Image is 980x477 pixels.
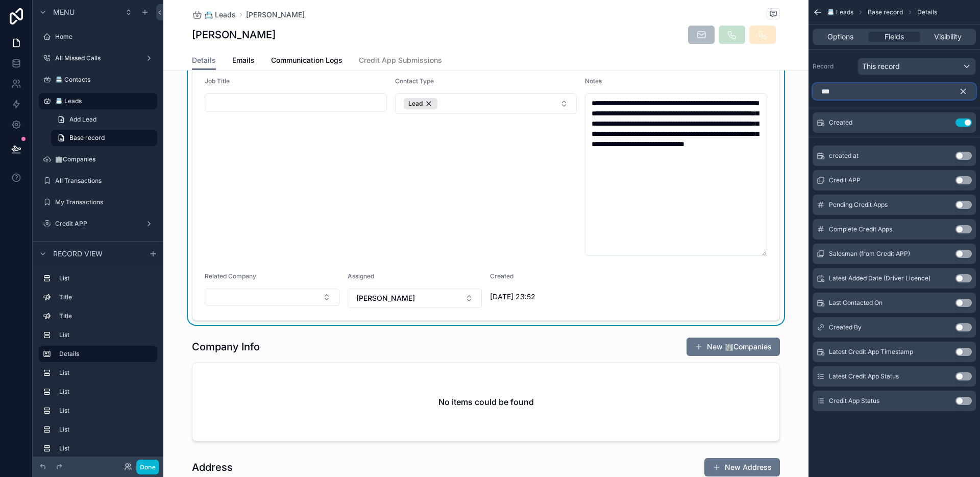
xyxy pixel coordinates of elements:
[829,152,859,160] span: created at
[917,8,937,16] span: Details
[232,51,255,71] a: Emails
[192,10,236,20] a: 📇 Leads
[359,55,442,65] span: Credit App Submissions
[934,32,962,42] span: Visibility
[55,76,155,84] label: 📇 Contacts
[39,194,157,210] a: My Transactions
[59,274,153,282] label: List
[829,201,888,209] span: Pending Credit Apps
[51,111,157,128] a: Add Lead
[192,28,276,42] h1: [PERSON_NAME]
[59,350,149,358] label: Details
[827,8,853,16] span: 📇 Leads
[69,115,96,124] span: Add Lead
[205,272,256,280] span: Related Company
[59,388,153,396] label: List
[829,118,852,127] span: Created
[205,77,230,85] span: Job Title
[55,198,155,206] label: My Transactions
[585,77,602,85] span: Notes
[862,61,900,71] span: This record
[271,51,342,71] a: Communication Logs
[348,289,482,308] button: Select Button
[39,71,157,88] a: 📇 Contacts
[39,29,157,45] a: Home
[232,55,255,65] span: Emails
[55,97,151,105] label: 📇 Leads
[55,54,141,62] label: All Missed Calls
[246,10,305,20] a: [PERSON_NAME]
[55,177,155,185] label: All Transactions
[348,272,374,280] span: Assigned
[395,93,577,114] button: Select Button
[829,397,879,405] span: Credit App Status
[490,272,513,280] span: Created
[829,323,862,331] span: Created By
[59,425,153,434] label: List
[53,7,75,17] span: Menu
[857,58,976,75] button: This record
[829,176,861,184] span: Credit APP
[39,50,157,66] a: All Missed Calls
[39,173,157,189] a: All Transactions
[490,292,624,302] span: [DATE] 23:52
[271,55,342,65] span: Communication Logs
[33,266,163,457] div: scrollable content
[59,331,153,339] label: List
[829,250,910,258] span: Salesman (from Credit APP)
[53,249,103,259] span: Record view
[55,33,155,41] label: Home
[813,62,853,70] label: Record
[59,312,153,320] label: Title
[356,293,415,303] span: [PERSON_NAME]
[51,130,157,146] a: Base record
[404,98,437,109] button: Unselect 10
[69,134,105,142] span: Base record
[885,32,904,42] span: Fields
[829,274,930,282] span: Latest Added Date (Driver Licence)
[136,460,159,474] button: Done
[55,155,155,163] label: 🏢Companies
[829,372,899,380] span: Latest Credit App Status
[827,32,853,42] span: Options
[829,348,913,356] span: Latest Credit App Timestamp
[59,369,153,377] label: List
[829,225,892,233] span: Complete Credit Apps
[868,8,903,16] span: Base record
[39,216,157,232] a: Credit APP
[55,220,141,228] label: Credit APP
[408,100,423,108] span: Lead
[39,93,157,109] a: 📇 Leads
[59,407,153,415] label: List
[192,51,216,70] a: Details
[205,289,339,306] button: Select Button
[39,151,157,168] a: 🏢Companies
[59,293,153,301] label: Title
[39,237,157,253] a: 🔍 Inquiry Management
[359,51,442,71] a: Credit App Submissions
[204,10,236,20] span: 📇 Leads
[59,444,153,452] label: List
[395,77,434,85] span: Contact Type
[192,55,216,65] span: Details
[829,299,883,307] span: Last Contacted On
